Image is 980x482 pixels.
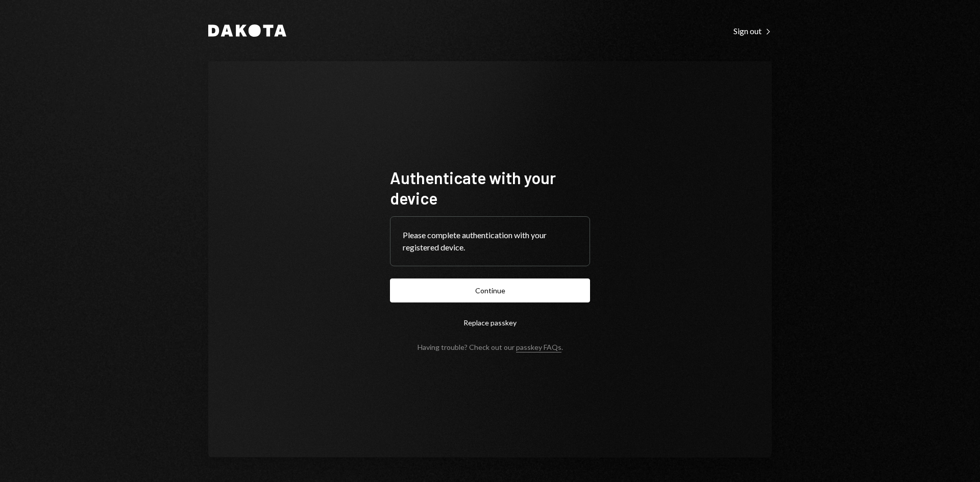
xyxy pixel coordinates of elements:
[390,278,590,302] button: Continue
[390,167,590,208] h1: Authenticate with your device
[390,311,590,335] button: Replace passkey
[418,343,563,351] div: Having trouble? Check out our .
[403,229,577,253] div: Please complete authentication with your registered device.
[733,26,772,36] div: Sign out
[733,25,772,36] a: Sign out
[516,343,561,352] a: passkey FAQs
